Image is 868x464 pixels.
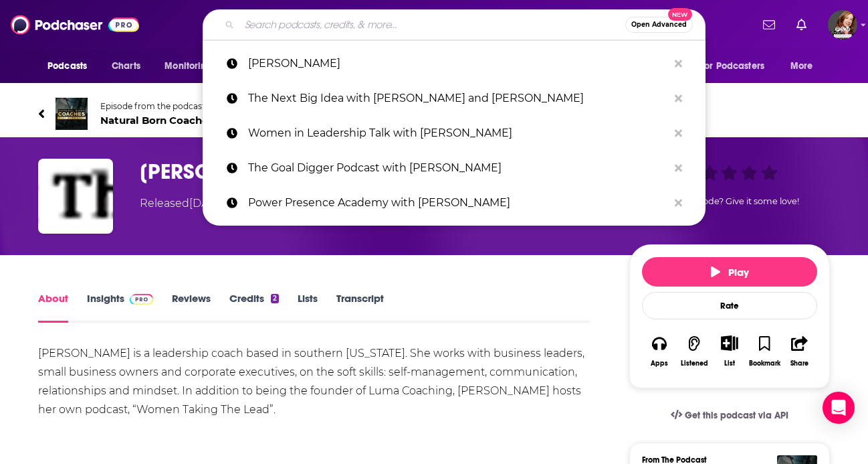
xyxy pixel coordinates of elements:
[203,151,706,185] a: The Goal Digger Podcast with [PERSON_NAME]
[271,294,279,303] div: 2
[677,327,712,376] button: Listened
[642,292,817,319] div: Rate
[660,196,799,206] span: Good episode? Give it some love!
[140,159,608,185] h1: Jodi Flynn: A Woman Taking The Lead
[749,360,780,368] div: Bookmark
[38,98,830,130] a: Natural Born CoachesEpisode from the podcastNatural Born Coaches51
[685,410,788,421] span: Get this podcast via API
[700,57,764,76] span: For Podcasters
[828,10,857,40] button: Show profile menu
[711,266,749,279] span: Play
[758,13,780,36] a: Show notifications dropdown
[248,81,668,116] p: The Next Big Idea with Rufus Griscom and Caleb Bissinger
[11,12,139,37] img: Podchaser - Follow, Share and Rate Podcasts
[336,292,384,323] a: Transcript
[103,54,148,79] a: Charts
[823,392,855,424] div: Open Intercom Messenger
[47,57,87,76] span: Podcasts
[691,54,784,79] button: open menu
[782,327,817,376] button: Share
[100,114,240,127] span: Natural Born Coaches
[651,360,668,368] div: Apps
[828,10,857,40] img: User Profile
[716,335,743,350] button: Show More Button
[642,257,817,287] button: Play
[203,116,706,151] a: Women in Leadership Talk with [PERSON_NAME]
[248,151,668,185] p: The Goal Digger Podcast with Jenna Kutcher
[298,292,318,323] a: Lists
[100,101,240,111] span: Episode from the podcast
[38,159,113,234] img: Jodi Flynn: A Woman Taking The Lead
[203,46,706,81] a: [PERSON_NAME]
[625,17,693,33] button: Open AdvancedNew
[828,10,857,40] span: Logged in as pamelastevensmedia
[239,14,625,35] input: Search podcasts, credits, & more...
[791,13,812,36] a: Show notifications dropdown
[681,360,708,368] div: Listened
[155,54,229,79] button: open menu
[660,399,799,432] a: Get this podcast via API
[140,196,225,212] div: Released [DATE]
[172,292,211,323] a: Reviews
[203,185,706,220] a: Power Presence Academy with [PERSON_NAME]
[38,292,68,323] a: About
[203,81,706,116] a: The Next Big Idea with [PERSON_NAME] and [PERSON_NAME]
[130,294,153,305] img: Podchaser Pro
[248,185,668,220] p: Power Presence Academy with Janet Ioli
[38,347,584,416] span: [PERSON_NAME] is a leadership coach based in southern [US_STATE]. She works with business leaders...
[87,292,153,323] a: InsightsPodchaser Pro
[203,9,706,40] div: Search podcasts, credits, & more...
[248,46,668,81] p: Jodi Flynn
[642,327,677,376] button: Apps
[668,8,692,21] span: New
[790,57,813,76] span: More
[38,54,104,79] button: open menu
[747,327,782,376] button: Bookmark
[112,57,140,76] span: Charts
[229,292,279,323] a: Credits2
[781,54,830,79] button: open menu
[712,327,747,376] div: Show More ButtonList
[631,21,687,28] span: Open Advanced
[248,116,668,151] p: Women in Leadership Talk with Vicki Bradley
[790,360,808,368] div: Share
[724,359,735,368] div: List
[56,98,88,130] img: Natural Born Coaches
[165,57,212,76] span: Monitoring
